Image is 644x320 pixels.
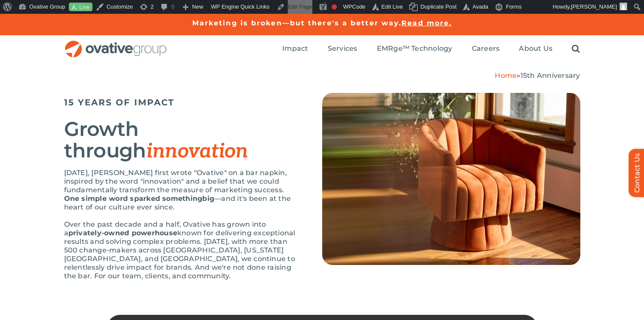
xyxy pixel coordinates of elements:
span: [PERSON_NAME] [571,3,617,10]
a: Live [69,3,92,12]
span: [DATE], [PERSON_NAME] first wrote "Ovative" on a bar napkin, inspired by the word "innovation" an... [64,169,287,194]
span: —and it's been at the heart of our culture ever since [64,194,291,211]
span: One simple word sparked something [64,194,203,203]
a: EMRge™ Technology [377,44,453,54]
a: Impact [282,44,308,54]
span: Impact [282,44,308,53]
a: Services [328,44,357,54]
h5: 15 YEARS OF IMPACT [64,97,301,108]
span: Over the past decade and a half, Ovative has grown into a [64,220,266,237]
nav: Menu [282,35,580,63]
a: Careers [472,44,500,54]
span: » [495,71,580,80]
a: Search [572,44,580,54]
h2: Growth through [64,118,301,162]
span: innovation [146,139,248,163]
span: About Us [519,44,552,53]
a: OG_Full_horizontal_RGB [64,40,167,48]
a: Marketing is broken—but there's a better way. [192,19,402,27]
span: known for delivering exceptional results and solving complex problems. [DATE], with more than 500... [64,229,296,280]
span: big [202,194,214,203]
a: Home [495,71,517,80]
span: privately-owned powerhouse [68,229,177,237]
a: About Us [519,44,552,54]
img: Chair [322,93,580,265]
span: . [173,203,175,211]
div: Focus keyphrase not set [332,4,337,9]
span: 15th Anniversary [521,71,580,80]
span: Services [328,44,357,53]
a: Read more. [401,19,452,27]
span: Careers [472,44,500,53]
span: EMRge™ Technology [377,44,453,53]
